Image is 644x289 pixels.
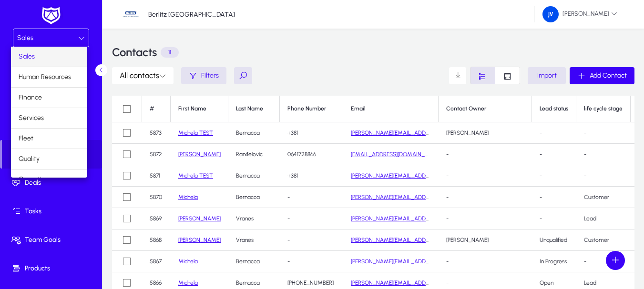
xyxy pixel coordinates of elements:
span: Sales [19,51,35,62]
span: Quality [19,153,40,165]
span: Finance [19,92,42,103]
span: Services [19,112,44,124]
span: Human Resources [19,71,71,83]
span: Operations [19,174,52,185]
span: Fleet [19,133,33,144]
